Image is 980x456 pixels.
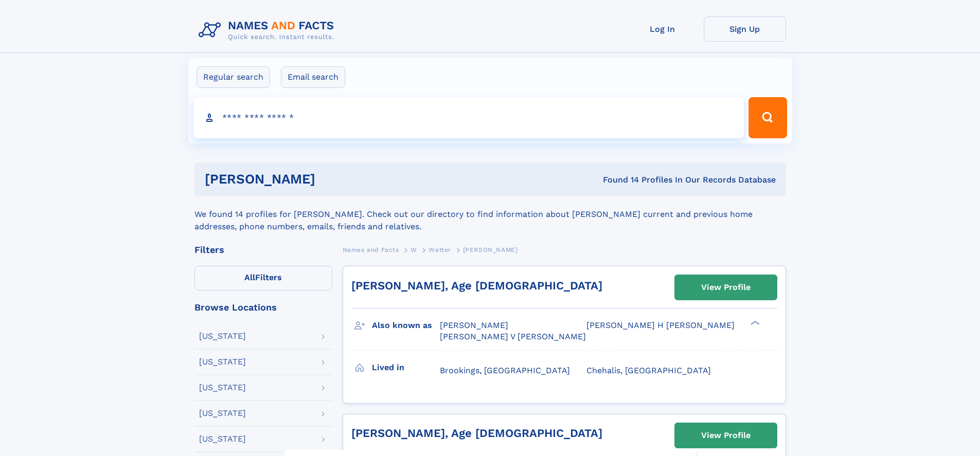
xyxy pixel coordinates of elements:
span: [PERSON_NAME] [440,320,508,330]
div: [US_STATE] [199,332,246,340]
span: [PERSON_NAME] H [PERSON_NAME] [586,320,735,330]
label: Regular search [197,66,270,88]
a: View Profile [675,423,777,448]
label: Filters [194,266,332,290]
span: All [244,272,255,282]
a: [PERSON_NAME], Age [DEMOGRAPHIC_DATA] [351,427,602,440]
span: W [411,246,417,253]
div: Found 14 Profiles In Our Records Database [459,174,776,186]
div: [US_STATE] [199,358,246,366]
h3: Lived in [372,359,440,376]
span: Chehalis, [GEOGRAPHIC_DATA] [586,366,711,375]
a: W [411,243,417,256]
div: We found 14 profiles for [PERSON_NAME]. Check out our directory to find information about [PERSON... [194,196,786,233]
a: View Profile [675,275,777,300]
label: Email search [281,66,345,88]
span: Wetter [429,246,451,253]
div: [US_STATE] [199,384,246,392]
a: [PERSON_NAME], Age [DEMOGRAPHIC_DATA] [351,279,602,292]
div: Filters [194,245,332,254]
img: Logo Names and Facts [194,16,343,44]
div: Browse Locations [194,303,332,312]
a: Names and Facts [343,243,399,256]
div: View Profile [701,424,751,447]
h1: [PERSON_NAME] [205,173,459,186]
a: Log In [621,16,704,42]
div: ❯ [748,320,760,326]
div: [US_STATE] [199,435,246,443]
h3: Also known as [372,317,440,334]
input: search input [193,97,744,138]
a: Wetter [429,243,451,256]
div: View Profile [701,276,751,299]
span: [PERSON_NAME] [463,246,518,253]
a: Sign Up [704,16,786,42]
span: Brookings, [GEOGRAPHIC_DATA] [440,366,570,375]
div: [US_STATE] [199,409,246,417]
button: Search Button [749,97,787,138]
span: [PERSON_NAME] V [PERSON_NAME] [440,332,586,341]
